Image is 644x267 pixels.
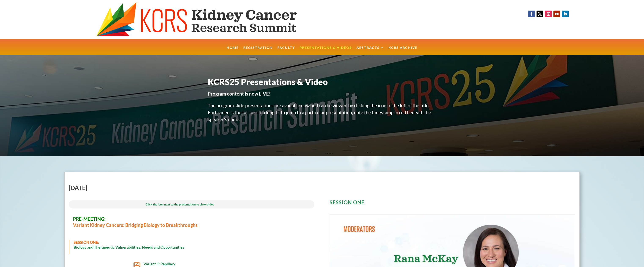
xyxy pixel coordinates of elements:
[545,11,552,17] a: Follow on Instagram
[69,185,314,193] h2: [DATE]
[243,46,273,55] a: Registration
[356,46,384,55] a: Abstracts
[208,91,271,97] strong: Program content is now LIVE!
[227,46,239,55] a: Home
[74,245,184,249] strong: Biology and Therapeutic Vulnerabilities: Needs and Opportunities
[73,216,106,222] span: PRE-MEETING:
[74,240,99,245] span: SESSION ONE:
[388,46,417,55] a: KCRS Archive
[73,216,310,230] h3: Variant Kidney Cancers: Bridging Biology to Breakthroughs
[300,46,352,55] a: Presentations & Videos
[562,11,569,17] a: Follow on LinkedIn
[330,200,575,207] h3: SESSION ONE
[208,77,328,87] span: KCRS25 Presentations & Video
[553,11,560,17] a: Follow on Youtube
[537,11,543,17] a: Follow on X
[208,102,436,127] p: The program slide presentations are available now and can be viewed by clicking the icon to the l...
[528,11,535,17] a: Follow on Facebook
[146,203,214,206] span: Click the icon next to the presentation to view slides
[96,2,321,37] img: KCRS generic logo wide
[143,262,175,266] span: Variant 1: Papillary
[277,46,295,55] a: Faculty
